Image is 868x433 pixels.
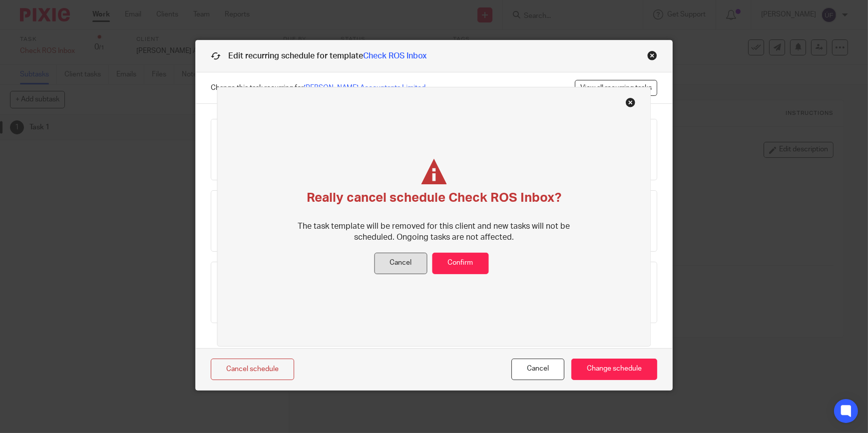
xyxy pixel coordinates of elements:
[511,359,564,380] button: Cancel
[433,253,489,274] button: Confirm
[211,50,427,62] h1: Edit recurring schedule for template
[647,50,657,60] div: Close this dialog window
[304,84,426,91] a: [PERSON_NAME] Accountants Limited
[211,83,426,93] span: Change this task recurring for
[307,191,561,204] span: Really cancel schedule Check ROS Inbox?
[211,359,294,380] a: Cancel schedule
[571,359,657,380] input: Change schedule
[283,221,586,243] p: The task template will be removed for this client and new tasks will not be scheduled. Ongoing ta...
[575,80,657,96] a: View all recurring tasks
[375,253,428,274] button: Cancel
[363,52,427,60] a: Check ROS Inbox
